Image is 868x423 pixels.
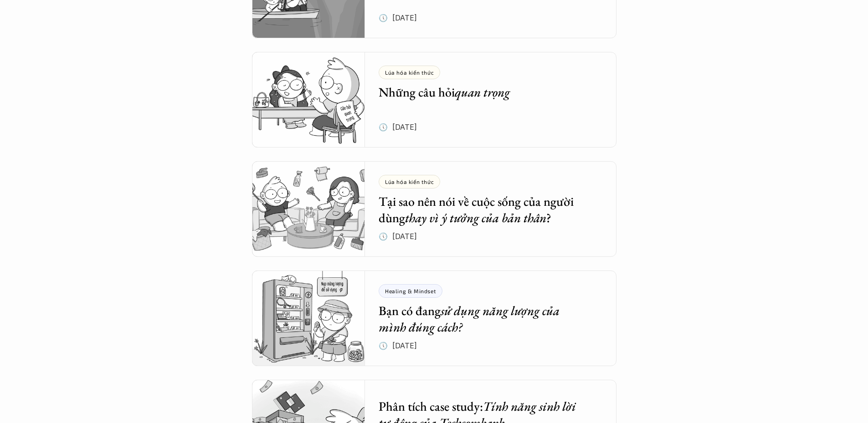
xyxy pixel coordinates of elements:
p: Lúa hóa kiến thức [385,178,434,185]
em: thay vì ý tưởng của bản thân [405,209,546,226]
h5: Những câu hỏi [379,84,589,100]
p: 🕔 [DATE] [379,229,417,243]
p: Lúa hóa kiến thức [385,69,434,76]
p: Healing & Mindset [385,288,436,294]
p: 🕔 [DATE] [379,339,417,352]
h5: Tại sao nên nói về cuộc sống của người dùng ? [379,193,589,226]
a: Healing & MindsetBạn có đangsử dụng năng lượng của mình đúng cách?🕔 [DATE] [252,270,616,366]
a: Lúa hóa kiến thứcTại sao nên nói về cuộc sống của người dùngthay vì ý tưởng của bản thân?🕔 [DATE] [252,161,616,257]
h5: Bạn có đang [379,302,589,336]
p: 🕔 [DATE] [379,120,417,134]
a: Lúa hóa kiến thứcNhững câu hỏiquan trọng🕔 [DATE] [252,52,616,148]
em: quan trọng [455,84,510,100]
em: sử dụng năng lượng của mình đúng cách? [379,302,562,335]
p: 🕔 [DATE] [379,11,417,25]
